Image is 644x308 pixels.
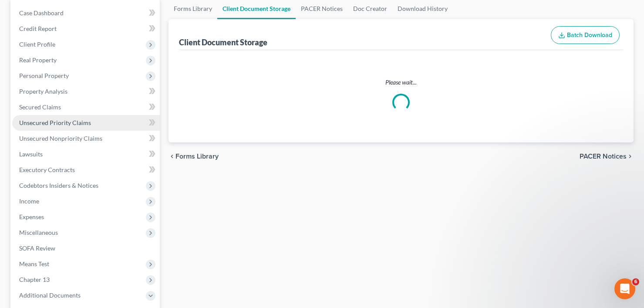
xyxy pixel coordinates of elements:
[169,153,175,160] i: chevron_left
[12,99,160,115] a: Secured Claims
[12,5,160,21] a: Case Dashboard
[580,153,627,160] span: PACER Notices
[551,26,620,44] button: Batch Download
[632,278,639,285] span: 6
[19,25,57,32] span: Credit Report
[19,213,44,220] span: Expenses
[175,153,219,160] span: Forms Library
[12,146,160,162] a: Lawsuits
[12,21,160,37] a: Credit Report
[19,182,98,189] span: Codebtors Insiders & Notices
[179,37,267,47] div: Client Document Storage
[19,9,64,17] span: Case Dashboard
[19,103,61,111] span: Secured Claims
[580,153,634,160] button: PACER Notices chevron_right
[19,260,49,267] span: Means Test
[12,240,160,256] a: SOFA Review
[19,72,69,79] span: Personal Property
[12,115,160,131] a: Unsecured Priority Claims
[19,244,55,252] span: SOFA Review
[567,31,612,39] span: Batch Download
[12,84,160,99] a: Property Analysis
[614,278,635,299] iframe: Intercom live chat
[12,162,160,178] a: Executory Contracts
[19,197,39,205] span: Income
[19,276,50,283] span: Chapter 13
[19,166,75,173] span: Executory Contracts
[19,56,57,64] span: Real Property
[19,41,55,48] span: Client Profile
[12,131,160,146] a: Unsecured Nonpriority Claims
[19,291,81,299] span: Additional Documents
[19,88,67,95] span: Property Analysis
[19,229,58,236] span: Miscellaneous
[181,78,621,87] p: Please wait...
[169,153,219,160] button: chevron_left Forms Library
[19,150,43,158] span: Lawsuits
[627,153,634,160] i: chevron_right
[19,135,102,142] span: Unsecured Nonpriority Claims
[19,119,91,126] span: Unsecured Priority Claims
